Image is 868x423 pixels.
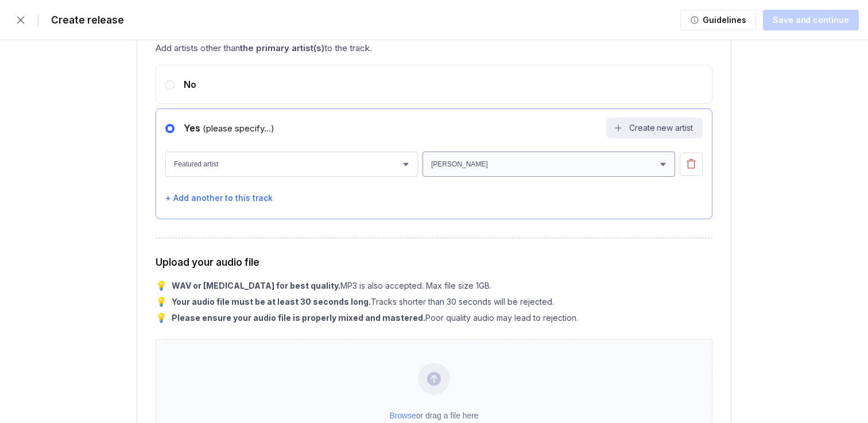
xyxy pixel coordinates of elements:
[680,10,756,30] button: Guidelines
[172,297,371,306] b: Your audio file must be at least 30 seconds long.
[172,281,340,290] b: WAV or [MEDICAL_DATA] for best quality.
[699,14,746,26] div: Guidelines
[606,118,703,138] button: Create new artist
[44,14,124,26] div: Create release
[240,42,324,53] span: the primary artist(s)
[172,313,425,323] b: Please ensure your audio file is properly mixed and mastered.
[184,79,196,90] span: No
[165,193,273,203] div: + Add another to this track
[175,122,274,134] div: (please specify...)
[184,122,200,134] span: Yes
[167,313,578,323] div: Poor quality audio may lead to rejection.
[167,297,554,306] div: Tracks shorter than 30 seconds will be rejected.
[156,280,167,291] div: 💡
[37,14,40,26] div: |
[156,296,167,307] div: 💡
[156,257,712,268] div: Upload your audio file
[167,281,491,290] div: MP3 is also accepted. Max file size 1GB.
[156,312,167,323] div: 💡
[156,42,712,53] div: Add artists other than to the track.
